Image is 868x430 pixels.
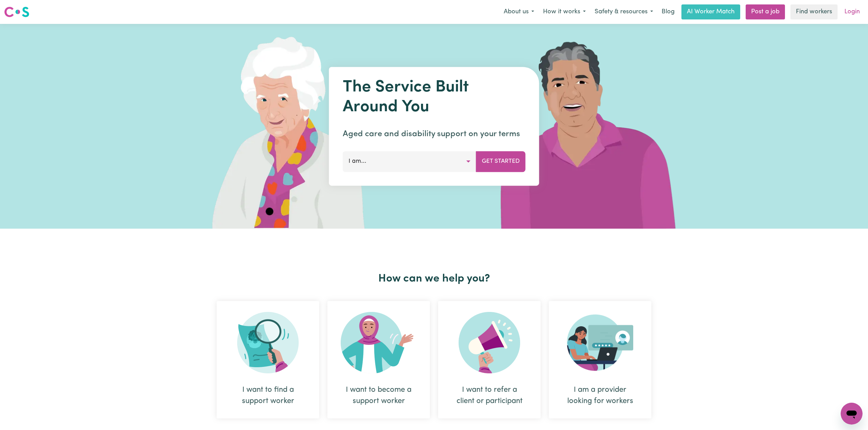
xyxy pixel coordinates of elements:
button: I am... [343,151,476,172]
div: I want to find a support worker [217,301,319,418]
button: About us [499,5,539,19]
div: I am a provider looking for workers [549,301,651,418]
img: Refer [459,312,520,373]
button: Get Started [476,151,526,172]
img: Careseekers logo [4,6,29,18]
div: I want to refer a client or participant [438,301,541,418]
img: Search [237,312,299,373]
h1: The Service Built Around You [343,78,526,117]
a: Login [840,4,864,19]
a: Post a job [746,4,785,19]
div: I want to become a support worker [327,301,430,418]
p: Aged care and disability support on your terms [343,128,526,140]
div: I want to find a support worker [233,384,303,407]
a: Careseekers logo [4,4,29,20]
a: Find workers [790,4,838,19]
button: How it works [539,5,590,19]
iframe: Button to launch messaging window [841,403,863,425]
button: Safety & resources [590,5,657,19]
img: Become Worker [341,312,417,373]
div: I want to refer a client or participant [455,384,524,407]
h2: How can we help you? [213,272,655,285]
a: AI Worker Match [681,4,740,19]
div: I want to become a support worker [344,384,413,407]
a: Blog [657,4,679,19]
img: Provider [567,312,633,373]
div: I am a provider looking for workers [565,384,635,407]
